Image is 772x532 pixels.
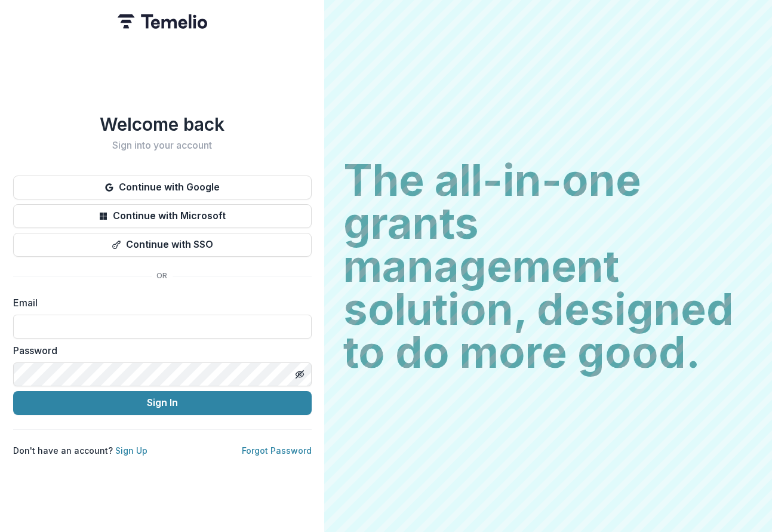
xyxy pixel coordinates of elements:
[13,113,312,135] h1: Welcome back
[242,445,312,456] a: Forgot Password
[13,296,305,310] label: Email
[13,444,147,457] p: Don't have an account?
[13,176,312,199] button: Continue with Google
[13,233,312,257] button: Continue with SSO
[13,391,312,415] button: Sign In
[13,204,312,228] button: Continue with Microsoft
[115,445,147,456] a: Sign Up
[118,14,207,29] img: Temelio
[13,343,305,358] label: Password
[290,365,309,384] button: Toggle password visibility
[13,140,312,151] h2: Sign into your account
